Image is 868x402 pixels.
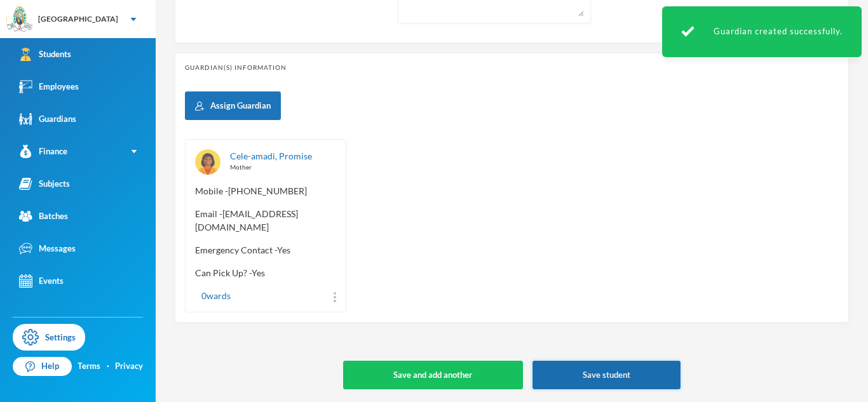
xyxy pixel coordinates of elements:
[19,177,70,191] div: Subjects
[19,274,64,288] div: Events
[195,289,231,302] div: 0 wards
[19,145,67,158] div: Finance
[19,242,76,255] div: Messages
[19,210,68,223] div: Batches
[343,361,522,389] button: Save and add another
[195,243,336,257] span: Emergency Contact - Yes
[662,6,862,57] div: Guardian created successfully.
[532,361,681,389] button: Save student
[195,102,204,111] img: add user
[19,48,71,61] div: Students
[107,360,109,373] div: ·
[7,7,32,32] img: logo
[195,184,336,198] span: Mobile - [PHONE_NUMBER]
[230,163,336,172] div: Mother
[38,13,118,25] div: [GEOGRAPHIC_DATA]
[185,63,839,72] div: Guardian(s) Information
[78,360,100,373] a: Terms
[195,149,220,175] img: GUARDIAN
[115,360,143,373] a: Privacy
[19,80,79,93] div: Employees
[230,151,312,161] a: Cele-amadi, Promise
[13,357,72,376] a: Help
[13,324,85,351] a: Settings
[185,91,281,120] button: Assign Guardian
[195,266,336,279] span: Can Pick Up? - Yes
[334,292,336,302] img: more_vert
[195,207,336,234] span: Email - [EMAIL_ADDRESS][DOMAIN_NAME]
[19,112,76,126] div: Guardians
